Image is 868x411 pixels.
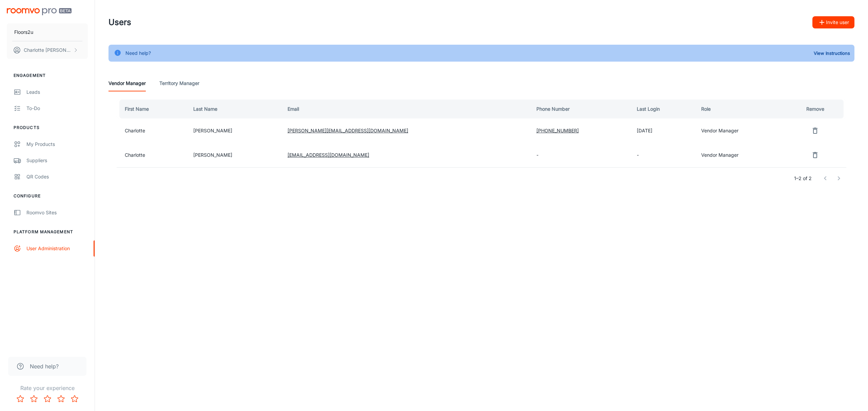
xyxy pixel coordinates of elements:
[288,152,369,158] a: [EMAIL_ADDRESS][DOMAIN_NAME]
[14,28,33,36] p: Floors2u
[26,88,88,96] div: Leads
[108,75,146,91] a: Vendor Manager
[117,100,188,118] th: First Name
[26,173,88,180] div: QR Codes
[117,143,188,167] td: Charlotte
[808,148,822,162] button: remove user
[24,46,72,54] p: Charlotte [PERSON_NAME]
[812,16,854,28] button: Invite user
[7,8,72,15] img: Roomvo PRO Beta
[26,157,88,164] div: Suppliers
[794,175,812,182] p: 1–2 of 2
[159,75,199,91] a: Territory Manager
[7,41,88,59] button: Charlotte [PERSON_NAME]
[631,143,695,167] td: -
[531,100,632,118] th: Phone Number
[26,209,88,216] div: Roomvo Sites
[188,100,282,118] th: Last Name
[117,118,188,143] td: Charlotte
[531,143,632,167] td: -
[787,100,846,118] th: Remove
[188,118,282,143] td: [PERSON_NAME]
[282,100,531,118] th: Email
[696,100,787,118] th: Role
[631,118,695,143] td: [DATE]
[26,105,88,112] div: To-do
[812,48,852,58] button: View Instructions
[125,47,151,60] div: Need help?
[696,118,787,143] td: Vendor Manager
[26,140,88,148] div: My Products
[808,124,822,137] button: remove user
[7,23,88,41] button: Floors2u
[288,128,408,133] a: [PERSON_NAME][EMAIL_ADDRESS][DOMAIN_NAME]
[696,143,787,167] td: Vendor Manager
[108,16,131,28] h1: Users
[536,128,579,133] a: [PHONE_NUMBER]
[188,143,282,167] td: [PERSON_NAME]
[631,100,695,118] th: Last Login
